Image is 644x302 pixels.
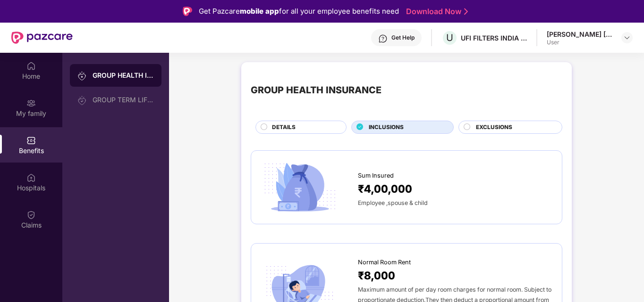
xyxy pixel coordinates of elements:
[406,7,465,16] a: Download Now
[26,98,36,108] img: svg+xml;base64,PHN2ZyB3aWR0aD0iMjAiIGhlaWdodD0iMjAiIHZpZXdCb3g9IjAgMCAyMCAyMCIgZmlsbD0ibm9uZSIgeG...
[251,83,381,98] div: GROUP HEALTH INSURANCE
[272,123,296,132] span: DETAILS
[26,61,36,71] img: svg+xml;base64,PHN2ZyBpZD0iSG9tZSIgeG1sbnM9Imh0dHA6Ly93d3cudzMub3JnLzIwMDAvc3ZnIiB3aWR0aD0iMjAiIG...
[26,173,36,182] img: svg+xml;base64,PHN2ZyBpZD0iSG9zcGl0YWxzIiB4bWxucz0iaHR0cDovL3d3dy53My5vcmcvMjAwMC9zdmciIHdpZHRoPS...
[183,7,192,16] img: Logo
[240,7,279,16] strong: mobile app
[547,39,613,46] div: User
[391,34,415,41] div: Get Help
[446,32,453,43] span: U
[77,71,87,81] img: svg+xml;base64,PHN2ZyB3aWR0aD0iMjAiIGhlaWdodD0iMjAiIHZpZXdCb3g9IjAgMCAyMCAyMCIgZmlsbD0ibm9uZSIgeG...
[77,96,87,105] img: svg+xml;base64,PHN2ZyB3aWR0aD0iMjAiIGhlaWdodD0iMjAiIHZpZXdCb3g9IjAgMCAyMCAyMCIgZmlsbD0ibm9uZSIgeG...
[358,199,428,206] span: Employee ,spouse & child
[26,136,36,145] img: svg+xml;base64,PHN2ZyBpZD0iQmVuZWZpdHMiIHhtbG5zPSJodHRwOi8vd3d3LnczLm9yZy8yMDAwL3N2ZyIgd2lkdGg9Ij...
[464,7,468,16] img: Stroke
[369,123,404,132] span: INCLUSIONS
[199,6,399,17] div: Get Pazcare for all your employee benefits need
[358,180,412,197] span: ₹4,00,000
[476,123,512,132] span: EXCLUSIONS
[261,160,339,214] img: icon
[378,34,388,43] img: svg+xml;base64,PHN2ZyBpZD0iSGVscC0zMngzMiIgeG1sbnM9Imh0dHA6Ly93d3cudzMub3JnLzIwMDAvc3ZnIiB3aWR0aD...
[358,171,394,180] span: Sum Insured
[93,71,154,80] div: GROUP HEALTH INSURANCE
[461,33,527,42] div: UFI FILTERS INDIA PRIVATE LIMITED
[93,96,154,104] div: GROUP TERM LIFE INSURANCE
[358,267,395,284] span: ₹8,000
[623,34,631,41] img: svg+xml;base64,PHN2ZyBpZD0iRHJvcGRvd24tMzJ4MzIiIHhtbG5zPSJodHRwOi8vd3d3LnczLm9yZy8yMDAwL3N2ZyIgd2...
[547,30,613,39] div: [PERSON_NAME] [PERSON_NAME]
[358,258,411,267] span: Normal Room Rent
[26,210,36,220] img: svg+xml;base64,PHN2ZyBpZD0iQ2xhaW0iIHhtbG5zPSJodHRwOi8vd3d3LnczLm9yZy8yMDAwL3N2ZyIgd2lkdGg9IjIwIi...
[11,32,73,44] img: New Pazcare Logo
